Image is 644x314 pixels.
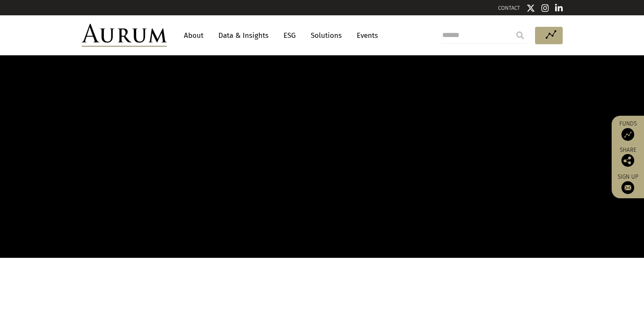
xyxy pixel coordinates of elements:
img: Aurum [82,24,167,47]
a: Events [352,28,378,43]
a: Funds [616,120,640,141]
a: ESG [279,28,300,43]
div: Share [616,147,640,167]
input: Submit [512,27,529,44]
img: Access Funds [621,128,634,141]
img: Instagram icon [541,4,549,12]
a: Data & Insights [214,28,273,43]
img: Twitter icon [527,4,535,12]
a: About [180,28,208,43]
img: Linkedin icon [555,4,563,12]
img: Sign up to our newsletter [621,181,634,194]
a: Sign up [616,173,640,194]
a: CONTACT [498,5,520,11]
img: Share this post [621,154,634,167]
a: Solutions [306,28,346,43]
